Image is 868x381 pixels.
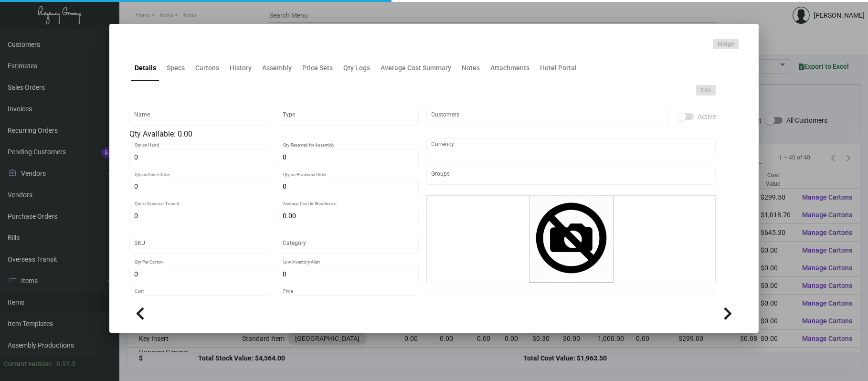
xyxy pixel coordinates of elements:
[490,63,529,73] div: Attachments
[432,114,664,121] input: Add new..
[540,63,577,73] div: Hotel Portal
[230,63,252,73] div: History
[696,85,716,95] button: Edit
[343,63,370,73] div: Qty Logs
[129,128,419,140] div: Qty Available: 0.00
[713,39,739,49] button: Merge
[381,63,451,73] div: Average Cost Summary
[302,63,333,73] div: Price Sets
[718,40,734,48] span: Merge
[432,172,711,180] input: Add new..
[462,63,480,73] div: Notes
[56,359,75,369] div: 0.51.2
[167,63,185,73] div: Specs
[698,111,716,122] span: Active
[135,63,156,73] div: Details
[701,86,711,95] span: Edit
[4,359,53,369] div: Current version:
[262,63,292,73] div: Assembly
[195,63,219,73] div: Cartons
